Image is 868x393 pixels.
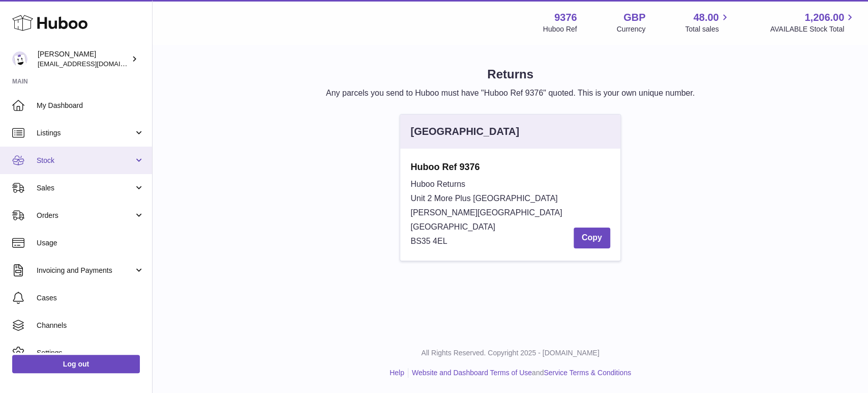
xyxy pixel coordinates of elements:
strong: 9376 [554,11,577,24]
span: Total sales [685,24,730,34]
span: 1,206.00 [804,11,844,24]
h1: Returns [169,66,852,82]
button: Copy [574,228,610,248]
div: [GEOGRAPHIC_DATA] [410,125,519,138]
img: internalAdmin-9376@internal.huboo.com [12,51,27,67]
span: Usage [37,238,144,248]
span: Listings [37,128,134,138]
span: 48.00 [693,11,719,24]
span: Settings [37,348,144,358]
span: Unit 2 More Plus [GEOGRAPHIC_DATA] [410,194,557,203]
span: Orders [37,211,134,220]
span: My Dashboard [37,101,144,110]
span: [PERSON_NAME][GEOGRAPHIC_DATA] [410,208,562,217]
a: Service Terms & Conditions [544,369,631,377]
span: [GEOGRAPHIC_DATA] [410,222,495,231]
span: Cases [37,293,144,303]
div: Huboo Ref [543,24,577,34]
span: BS35 4EL [410,237,447,245]
p: All Rights Reserved. Copyright 2025 - [DOMAIN_NAME] [161,348,860,358]
li: and [408,368,631,378]
strong: Huboo Ref 9376 [410,161,610,173]
div: Currency [617,24,646,34]
div: [PERSON_NAME] [38,49,129,69]
span: Sales [37,183,134,193]
a: Help [390,369,404,377]
span: AVAILABLE Stock Total [770,24,856,34]
span: Channels [37,321,144,330]
a: Log out [12,355,140,373]
span: [EMAIL_ADDRESS][DOMAIN_NAME] [38,60,149,68]
p: Any parcels you send to Huboo must have "Huboo Ref 9376" quoted. This is your own unique number. [169,88,852,99]
a: Website and Dashboard Terms of Use [412,369,532,377]
strong: GBP [623,11,645,24]
span: Huboo Returns [410,180,465,188]
a: 1,206.00 AVAILABLE Stock Total [770,11,856,34]
span: Stock [37,156,134,165]
a: 48.00 Total sales [685,11,730,34]
span: Invoicing and Payments [37,266,134,275]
